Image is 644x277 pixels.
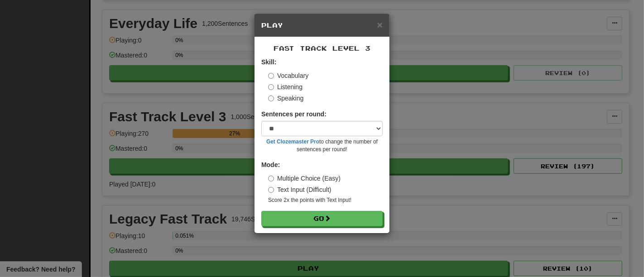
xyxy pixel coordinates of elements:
button: Go [261,211,383,226]
input: Vocabulary [268,73,274,79]
small: Score 2x the points with Text Input ! [268,196,383,204]
label: Text Input (Difficult) [268,185,332,194]
label: Speaking [268,94,303,103]
label: Listening [268,82,303,91]
span: Fast Track Level 3 [274,44,370,52]
span: × [377,19,383,30]
a: Get Clozemaster Pro [266,138,319,145]
input: Speaking [268,96,274,101]
label: Multiple Choice (Easy) [268,174,341,183]
input: Multiple Choice (Easy) [268,176,274,181]
button: Close [377,20,383,29]
input: Text Input (Difficult) [268,187,274,193]
input: Listening [268,84,274,90]
h5: Play [261,21,383,30]
strong: Mode: [261,161,280,168]
label: Sentences per round: [261,110,327,119]
small: to change the number of sentences per round! [261,138,383,153]
label: Vocabulary [268,71,308,80]
strong: Skill: [261,58,276,66]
